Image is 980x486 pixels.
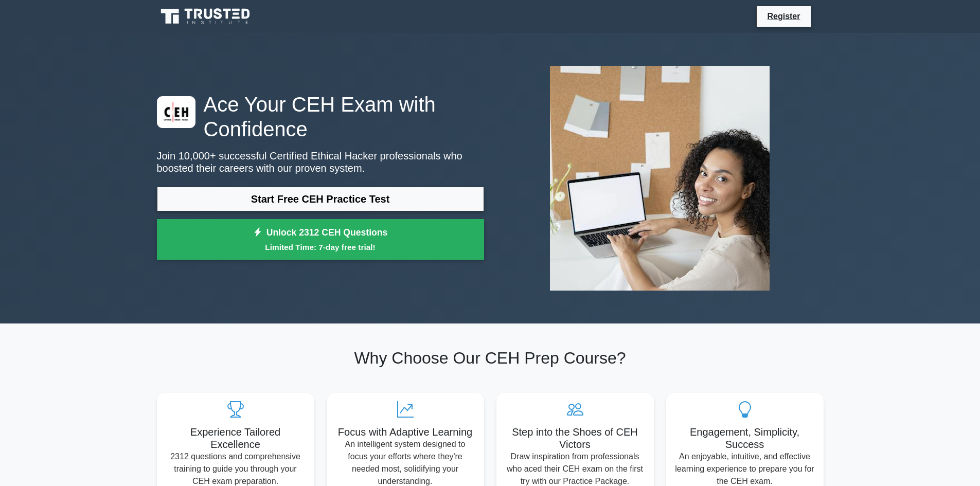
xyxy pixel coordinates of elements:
[761,10,806,23] a: Register
[157,219,484,260] a: Unlock 2312 CEH QuestionsLimited Time: 7-day free trial!
[157,348,824,368] h2: Why Choose Our CEH Prep Course?
[157,92,484,141] h1: Ace Your CEH Exam with Confidence
[505,426,646,451] h5: Step into the Shoes of CEH Victors
[674,426,815,451] h5: Engagement, Simplicity, Success
[170,241,471,253] small: Limited Time: 7-day free trial!
[157,150,484,174] p: Join 10,000+ successful Certified Ethical Hacker professionals who boosted their careers with our...
[165,426,306,451] h5: Experience Tailored Excellence
[157,187,484,211] a: Start Free CEH Practice Test
[335,426,476,438] h5: Focus with Adaptive Learning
